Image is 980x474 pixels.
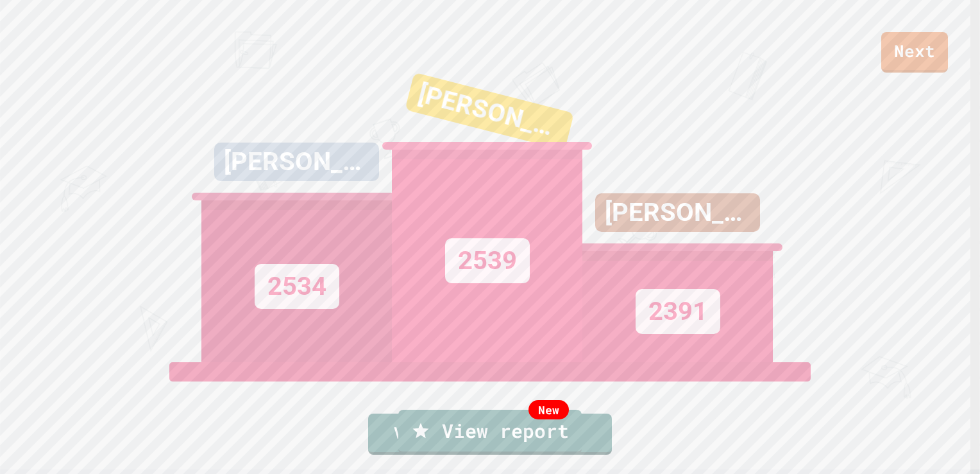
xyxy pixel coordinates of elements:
[214,143,379,181] div: [PERSON_NAME]
[445,238,530,283] div: 2539
[405,73,574,151] div: [PERSON_NAME]
[595,193,760,232] div: [PERSON_NAME]
[636,289,720,334] div: 2391
[528,400,569,419] div: New
[398,410,582,454] a: View report
[255,264,339,309] div: 2534
[881,32,948,73] a: Next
